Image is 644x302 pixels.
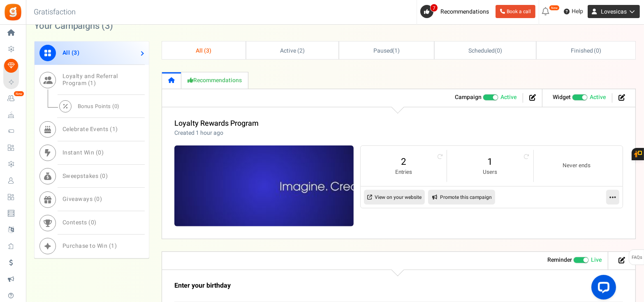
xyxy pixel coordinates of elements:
span: 0 [497,46,500,55]
span: Loyalty and Referral Program ( ) [63,72,118,88]
span: Paused [373,46,393,55]
span: 3 [105,19,110,32]
span: Sweepstakes ( ) [63,172,108,180]
span: Active ( ) [280,46,305,55]
h3: Gratisfaction [25,4,85,21]
small: Never ends [542,162,612,170]
span: Finished ( ) [571,46,601,55]
span: 7 [430,4,438,12]
span: Help [570,7,583,16]
a: Book a call [496,5,535,18]
span: All ( ) [196,46,212,55]
span: Purchase to Win ( ) [63,242,117,250]
span: ( ) [469,46,502,55]
span: Instant Win ( ) [63,148,104,157]
em: New [14,91,24,97]
span: Celebrate Events ( ) [63,125,118,134]
span: 0 [97,195,100,203]
strong: Reminder [547,256,572,264]
span: Active [590,93,606,101]
span: 1 [90,79,94,88]
span: Lovesicas [601,7,627,16]
span: 2 [299,46,303,55]
a: Recommendations [181,72,248,89]
h2: Your Campaigns ( ) [34,22,113,30]
span: 1 [111,242,115,250]
span: Contests ( ) [63,218,97,227]
span: 0 [102,172,106,180]
span: Scheduled [469,46,495,55]
span: Bonus Points ( ) [78,102,120,110]
span: 0 [114,102,118,110]
strong: Campaign [455,93,482,101]
a: Loyalty Rewards Program [174,118,259,129]
a: 1 [455,155,525,168]
span: 3 [74,48,78,57]
h3: Enter your birthday [174,282,533,290]
span: 0 [596,46,600,55]
span: All ( ) [63,48,80,57]
span: Recommendations [440,7,489,16]
span: 1 [112,125,116,134]
a: Promote this campaign [428,190,495,205]
span: Active [500,93,517,101]
span: ( ) [373,46,400,55]
span: 0 [91,218,95,227]
strong: Widget [553,93,571,101]
a: View on your website [364,190,425,205]
small: Users [455,168,525,176]
span: 0 [98,148,102,157]
img: Gratisfaction [4,3,22,21]
a: 7 Recommendations [420,5,492,18]
span: Giveaways ( ) [63,195,102,203]
span: 3 [206,46,209,55]
span: Live [591,256,602,264]
li: Widget activated [547,93,612,103]
small: Entries [369,168,438,176]
a: New [3,92,22,106]
span: FAQs [631,250,642,265]
p: Created 1 hour ago [174,129,259,137]
a: 2 [369,155,438,168]
a: Help [561,5,586,18]
em: New [549,5,560,11]
span: 1 [395,46,398,55]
